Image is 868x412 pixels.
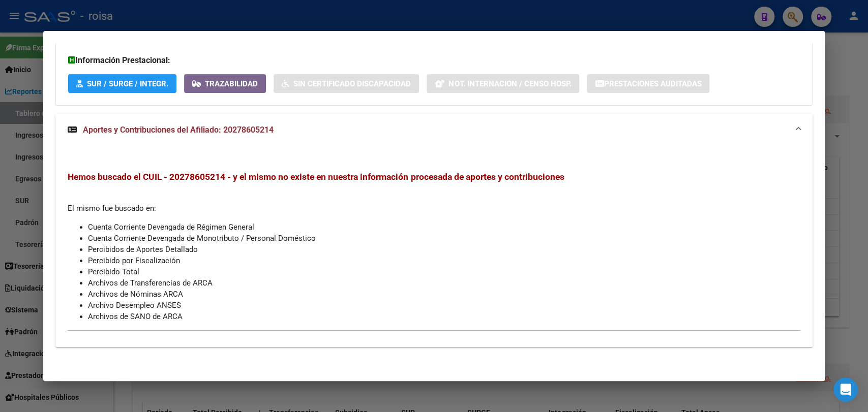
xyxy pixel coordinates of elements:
span: SUR / SURGE / INTEGR. [87,79,168,88]
li: Percibido por Fiscalización [88,255,800,266]
span: Trazabilidad [205,79,258,88]
div: El mismo fue buscado en: [68,171,800,322]
button: Prestaciones Auditadas [587,74,709,93]
li: Archivos de SANO de ARCA [88,311,800,322]
span: Not. Internacion / Censo Hosp. [448,79,571,88]
li: Cuenta Corriente Devengada de Régimen General [88,221,800,233]
li: Archivos de Transferencias de ARCA [88,277,800,289]
li: Cuenta Corriente Devengada de Monotributo / Personal Doméstico [88,233,800,244]
button: Not. Internacion / Censo Hosp. [427,74,579,93]
div: Aportes y Contribuciones del Afiliado: 20278605214 [55,146,812,347]
h3: Información Prestacional: [68,54,799,67]
span: Hemos buscado el CUIL - 20278605214 - y el mismo no existe en nuestra información procesada de ap... [68,172,564,182]
li: Percibido Total [88,266,800,277]
span: Sin Certificado Discapacidad [293,79,411,88]
button: SUR / SURGE / INTEGR. [68,74,176,93]
button: Sin Certificado Discapacidad [274,74,419,93]
div: Open Intercom Messenger [833,377,858,402]
li: Percibidos de Aportes Detallado [88,244,800,255]
li: Archivos de Nóminas ARCA [88,289,800,300]
button: Trazabilidad [184,74,266,93]
span: Aportes y Contribuciones del Afiliado: 20278605214 [83,125,274,135]
li: Archivo Desempleo ANSES [88,300,800,311]
span: Prestaciones Auditadas [604,79,701,88]
mat-expansion-panel-header: Aportes y Contribuciones del Afiliado: 20278605214 [55,114,812,146]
